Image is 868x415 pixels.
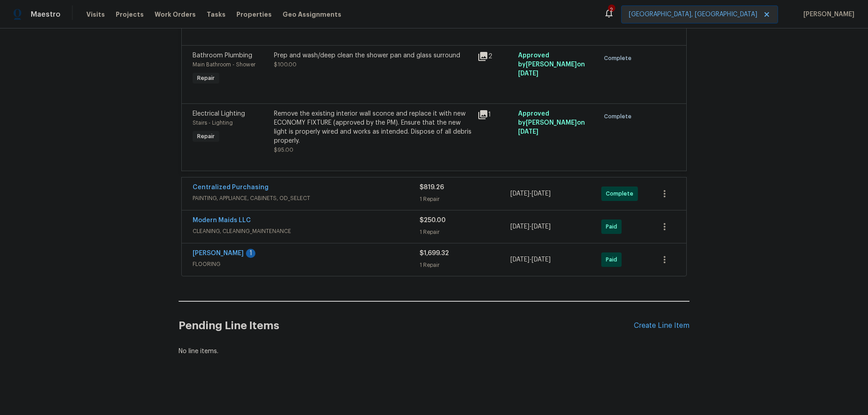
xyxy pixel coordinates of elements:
[532,191,551,197] span: [DATE]
[274,62,297,67] span: $100.00
[193,260,420,269] span: FLOORING
[155,10,196,19] span: Work Orders
[274,51,472,60] div: Prep and wash/deep clean the shower pan and glass surround
[518,52,585,77] span: Approved by [PERSON_NAME] on
[207,11,226,18] span: Tasks
[193,52,252,59] span: Bathroom Plumbing
[606,255,621,264] span: Paid
[193,194,420,203] span: PAINTING, APPLIANCE, CABINETS, OD_SELECT
[193,227,420,236] span: CLEANING, CLEANING_MAINTENANCE
[608,5,614,14] div: 2
[477,109,513,120] div: 1
[116,10,144,19] span: Projects
[274,109,472,145] div: Remove the existing interior wall sconce and replace it with new ECONOMY FIXTURE (approved by the...
[420,261,510,270] div: 1 Repair
[477,51,513,62] div: 2
[193,111,245,117] span: Electrical Lighting
[179,305,634,347] h2: Pending Line Items
[518,111,585,135] span: Approved by [PERSON_NAME] on
[193,120,233,126] span: Stairs - Lighting
[283,10,341,19] span: Geo Assignments
[518,129,538,135] span: [DATE]
[179,347,689,356] div: No line items.
[193,250,244,256] a: [PERSON_NAME]
[518,70,538,77] span: [DATE]
[510,255,551,264] span: -
[193,217,251,224] a: Modern Maids LLC
[604,54,635,63] span: Complete
[274,147,293,153] span: $95.00
[510,256,529,263] span: [DATE]
[510,191,529,197] span: [DATE]
[510,222,551,231] span: -
[510,224,529,230] span: [DATE]
[420,184,444,191] span: $819.26
[193,62,255,67] span: Main Bathroom - Shower
[31,10,61,19] span: Maestro
[420,195,510,204] div: 1 Repair
[246,249,255,258] div: 1
[629,10,757,19] span: [GEOGRAPHIC_DATA], [GEOGRAPHIC_DATA]
[86,10,105,19] span: Visits
[606,222,621,231] span: Paid
[420,250,449,256] span: $1,699.32
[800,10,854,19] span: [PERSON_NAME]
[236,10,272,19] span: Properties
[510,189,551,198] span: -
[604,112,635,121] span: Complete
[193,132,218,141] span: Repair
[193,74,218,83] span: Repair
[532,224,551,230] span: [DATE]
[420,217,446,224] span: $250.00
[606,189,637,198] span: Complete
[193,184,269,191] a: Centralized Purchasing
[634,322,689,330] div: Create Line Item
[532,256,551,263] span: [DATE]
[420,228,510,237] div: 1 Repair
